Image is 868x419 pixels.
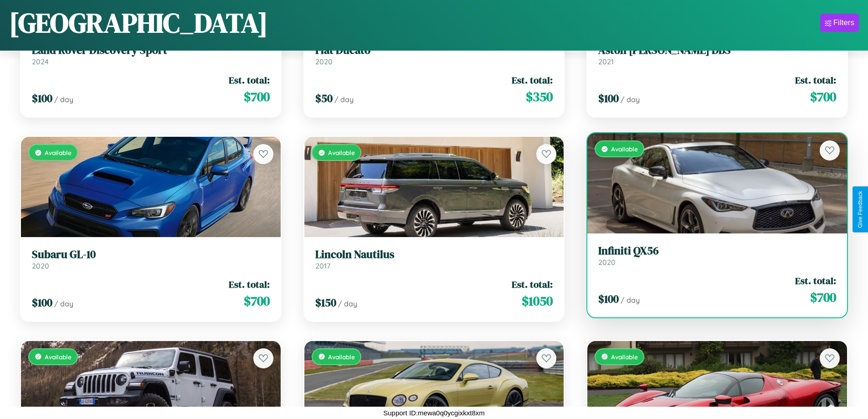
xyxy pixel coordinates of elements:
a: Subaru GL-102020 [32,248,270,270]
a: Land Rover Discovery Sport2024 [32,44,270,66]
h3: Fiat Ducato [315,44,553,57]
span: 2024 [32,57,49,66]
span: Available [611,145,638,153]
span: $ 50 [315,91,333,106]
span: $ 1050 [522,292,553,310]
span: 2020 [32,261,49,270]
span: $ 700 [810,288,836,306]
h1: [GEOGRAPHIC_DATA] [9,4,268,41]
button: Filters [820,14,859,32]
span: $ 700 [244,88,270,106]
span: $ 700 [810,88,836,106]
a: Aston [PERSON_NAME] DBS2021 [598,44,836,66]
span: / day [621,95,640,104]
span: Est. total: [795,274,836,287]
h3: Infiniti QX56 [598,244,836,258]
span: / day [338,299,357,308]
span: $ 150 [315,295,336,310]
span: $ 100 [598,291,619,306]
span: 2021 [598,57,614,66]
span: Est. total: [229,73,270,87]
span: Est. total: [795,73,836,87]
span: $ 100 [32,295,52,310]
span: / day [54,299,73,308]
span: / day [54,95,73,104]
span: 2017 [315,261,330,270]
span: Available [45,149,72,156]
span: $ 100 [32,91,52,106]
span: $ 100 [598,91,619,106]
h3: Subaru GL-10 [32,248,270,261]
span: / day [621,295,640,305]
h3: Aston [PERSON_NAME] DBS [598,44,836,57]
a: Infiniti QX562020 [598,244,836,267]
span: Available [328,353,355,361]
a: Lincoln Nautilus2017 [315,248,553,270]
span: / day [334,95,354,104]
div: Filters [833,18,854,27]
span: Est. total: [512,278,553,291]
a: Fiat Ducato2020 [315,44,553,66]
span: $ 350 [526,88,553,106]
span: Est. total: [229,278,270,291]
span: Available [328,149,355,156]
span: Est. total: [512,73,553,87]
span: Available [611,353,638,361]
h3: Lincoln Nautilus [315,248,553,261]
h3: Land Rover Discovery Sport [32,44,270,57]
p: Support ID: mewa0q0ycgixkxt8xm [383,407,485,419]
span: Available [45,353,72,361]
div: Give Feedback [857,191,863,228]
span: $ 700 [244,292,270,310]
span: 2020 [315,57,333,66]
span: 2020 [598,258,616,267]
